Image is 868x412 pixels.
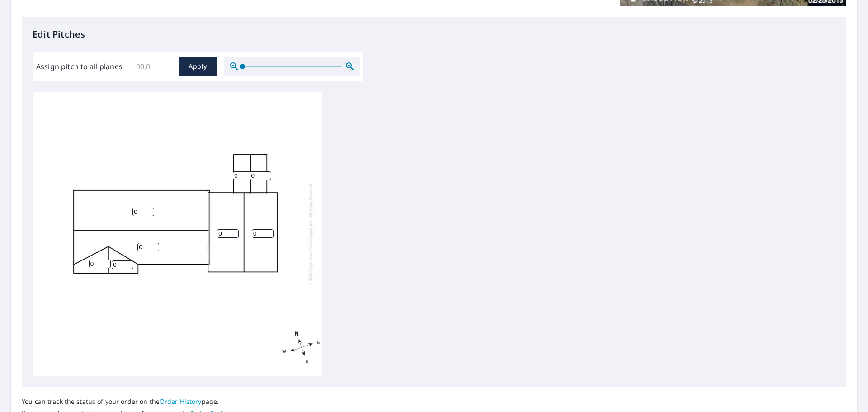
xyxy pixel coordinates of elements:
[179,57,217,76] button: Apply
[130,54,174,79] input: 00.0
[160,397,202,406] a: Order History
[22,398,264,406] p: You can track the status of your order on the page.
[33,28,835,41] p: Edit Pitches
[186,61,210,72] span: Apply
[36,61,123,72] label: Assign pitch to all planes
